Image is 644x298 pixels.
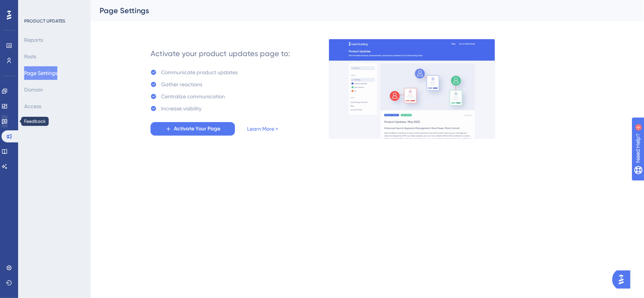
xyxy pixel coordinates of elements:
[151,122,235,136] button: Activate Your Page
[24,18,65,24] div: PRODUCT UPDATES
[161,80,202,89] div: Gather reactions
[329,39,495,139] img: 253145e29d1258e126a18a92d52e03bb.gif
[161,68,238,77] div: Communicate product updates
[24,66,57,80] button: Page Settings
[247,124,278,133] a: Learn More >
[100,5,616,16] div: Page Settings
[52,4,55,10] div: 4
[18,2,47,11] span: Need Help?
[24,99,41,113] button: Access
[24,33,43,47] button: Reports
[612,268,635,291] iframe: UserGuiding AI Assistant Launcher
[161,104,201,113] div: Increase visibility
[174,124,220,133] span: Activate Your Page
[161,92,225,101] div: Centralize communication
[24,50,36,63] button: Posts
[24,83,43,96] button: Domain
[151,48,290,59] div: Activate your product updates page to:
